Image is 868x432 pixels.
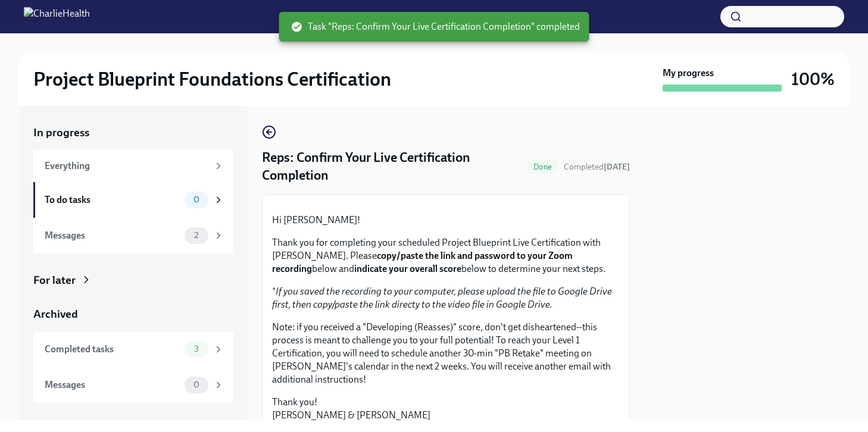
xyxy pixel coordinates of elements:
[33,218,233,253] a: Messages2
[33,306,233,322] a: Archived
[272,214,620,227] p: Hi [PERSON_NAME]!
[354,263,461,274] strong: indicate your overall score
[33,67,391,91] h2: Project Blueprint Foundations Certification
[33,273,233,288] a: For later
[45,193,180,206] div: To do tasks
[291,20,580,33] span: Task "Reps: Confirm Your Live Certification Completion" completed
[45,229,180,242] div: Messages
[186,380,207,389] span: 0
[33,182,233,218] a: To do tasks0
[33,150,233,182] a: Everything
[663,67,714,80] strong: My progress
[33,273,76,288] div: For later
[33,331,233,367] a: Completed tasks3
[272,236,620,276] p: Thank you for completing your scheduled Project Blueprint Live Certification with [PERSON_NAME]. ...
[187,345,206,353] span: 3
[45,343,180,356] div: Completed tasks
[604,162,630,172] strong: [DATE]
[791,68,835,90] h3: 100%
[272,321,620,386] p: Note: if you received a "Developing (Reasses)" score, don't get disheartened--this process is mea...
[526,162,559,171] span: Done
[272,250,573,274] strong: copy/paste the link and password to your Zoom recording
[33,367,233,403] a: Messages0
[564,161,630,173] span: September 25th, 2025 13:10
[187,231,205,240] span: 2
[45,378,180,392] div: Messages
[186,195,207,204] span: 0
[45,159,208,173] div: Everything
[272,286,612,310] em: If you saved the recording to your computer, please upload the file to Google Drive first, then c...
[24,7,90,26] img: CharlieHealth
[262,149,522,184] h4: Reps: Confirm Your Live Certification Completion
[272,396,620,422] p: Thank you! [PERSON_NAME] & [PERSON_NAME]
[33,125,233,140] a: In progress
[564,162,630,172] span: Completed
